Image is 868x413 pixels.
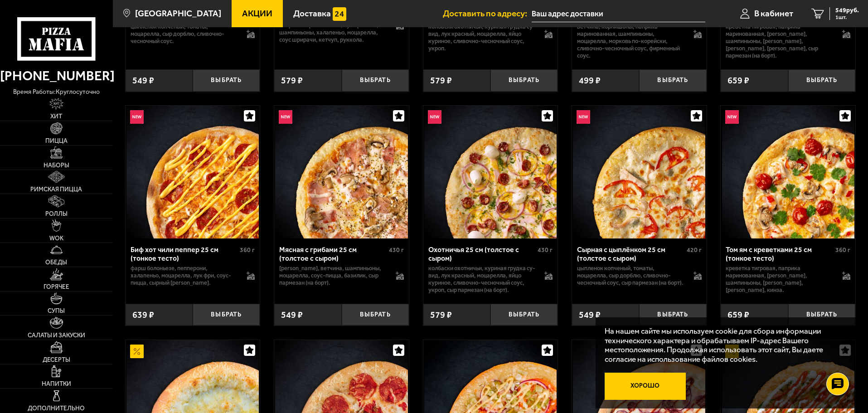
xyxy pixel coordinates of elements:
span: Супы [48,308,65,314]
a: НовинкаТом ям с креветками 25 см (тонкое тесто) [721,106,855,238]
button: Хорошо [605,373,686,400]
span: 549 ₽ [281,309,303,320]
img: Охотничья 25 см (толстое с сыром) [424,106,557,238]
p: На нашем сайте мы используем cookie для сбора информации технического характера и обрабатываем IP... [605,326,842,364]
img: Новинка [130,110,144,124]
img: Новинка [279,110,292,124]
img: Новинка [428,110,441,124]
span: 549 ₽ [579,309,601,320]
span: Дополнительно [28,405,85,412]
a: НовинкаСырная с цыплёнком 25 см (толстое с сыром) [572,106,707,238]
span: 579 ₽ [281,75,303,86]
img: Новинка [577,110,590,124]
button: Выбрать [639,304,706,326]
span: Напитки [42,381,71,387]
button: Выбрать [342,304,409,326]
button: Выбрать [639,69,706,92]
span: 639 ₽ [132,309,154,320]
span: 430 г [538,246,553,254]
button: Выбрать [788,304,855,326]
button: Выбрать [490,69,558,92]
img: 15daf4d41897b9f0e9f617042186c801.svg [333,7,346,21]
img: Мясная с грибами 25 см (толстое с сыром) [275,106,407,238]
span: Салаты и закуски [28,332,85,339]
a: НовинкаМясная с грибами 25 см (толстое с сыром) [274,106,409,238]
div: Охотничья 25 см (толстое с сыром) [428,245,536,262]
div: Биф хот чили пеппер 25 см (тонкое тесто) [131,245,238,262]
p: колбаски охотничьи, куриная грудка су-вид, лук красный, моцарелла, яйцо куриное, сливочно-чесночн... [428,23,536,52]
span: 360 г [835,246,850,254]
span: Обеды [45,259,67,266]
div: Сырная с цыплёнком 25 см (толстое с сыром) [577,245,684,262]
span: Римская пицца [30,186,82,193]
span: [GEOGRAPHIC_DATA] [135,9,221,18]
p: колбаски Охотничьи, пепперони, паприка маринованная, лук красный, шампиньоны, халапеньо, моцарелл... [279,15,387,44]
span: 1 шт. [835,15,859,20]
a: НовинкаБиф хот чили пеппер 25 см (тонкое тесто) [126,106,260,238]
span: Акции [242,9,272,18]
button: Выбрать [193,69,260,92]
span: Роллы [45,211,68,217]
span: 499 ₽ [579,75,601,86]
a: НовинкаОхотничья 25 см (толстое с сыром) [423,106,558,238]
p: фарш болоньезе, пепперони, халапеньо, моцарелла, лук фри, соус-пицца, сырный [PERSON_NAME]. [131,265,238,287]
p: цыпленок копченый, томаты, моцарелла, сыр дорблю, сливочно-чесночный соус. [131,23,238,45]
img: Биф хот чили пеппер 25 см (тонкое тесто) [126,106,259,238]
p: ветчина, корнишоны, паприка маринованная, шампиньоны, моцарелла, морковь по-корейски, сливочно-че... [577,23,684,59]
p: креветка тигровая, паприка маринованная, [PERSON_NAME], шампиньоны, [PERSON_NAME], [PERSON_NAME],... [726,23,833,59]
img: Том ям с креветками 25 см (тонкое тесто) [722,106,854,238]
span: В кабинет [754,9,793,18]
div: Том ям с креветками 25 см (тонкое тесто) [726,245,833,262]
span: 659 ₽ [727,309,749,320]
p: цыпленок копченый, томаты, моцарелла, сыр дорблю, сливочно-чесночный соус, сыр пармезан (на борт). [577,265,684,287]
img: Сырная с цыплёнком 25 см (толстое с сыром) [573,106,705,238]
span: Пицца [45,138,68,144]
span: Десерты [43,357,70,363]
p: колбаски охотничьи, куриная грудка су-вид, лук красный, моцарелла, яйцо куриное, сливочно-чесночн... [428,265,536,294]
span: 360 г [240,246,255,254]
button: Выбрать [490,304,558,326]
p: креветка тигровая, паприка маринованная, [PERSON_NAME], шампиньоны, [PERSON_NAME], [PERSON_NAME],... [726,265,833,294]
input: Ваш адрес доставки [532,5,705,22]
span: Доставка [293,9,331,18]
p: [PERSON_NAME], ветчина, шампиньоны, моцарелла, соус-пицца, базилик, сыр пармезан (на борт). [279,265,387,287]
span: 579 ₽ [430,75,452,86]
span: Наборы [44,162,69,169]
img: Акционный [130,345,144,358]
span: 579 ₽ [430,309,452,320]
img: Новинка [725,110,739,124]
span: 430 г [389,246,404,254]
button: Выбрать [193,304,260,326]
span: Хит [50,113,62,120]
span: 549 руб. [835,7,859,14]
span: 420 г [687,246,702,254]
span: WOK [49,235,63,242]
span: 659 ₽ [727,75,749,86]
span: Горячее [44,284,69,290]
span: Доставить по адресу: [443,9,532,18]
button: Выбрать [788,69,855,92]
div: Мясная с грибами 25 см (толстое с сыром) [279,245,387,262]
button: Выбрать [342,69,409,92]
span: 549 ₽ [132,75,154,86]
